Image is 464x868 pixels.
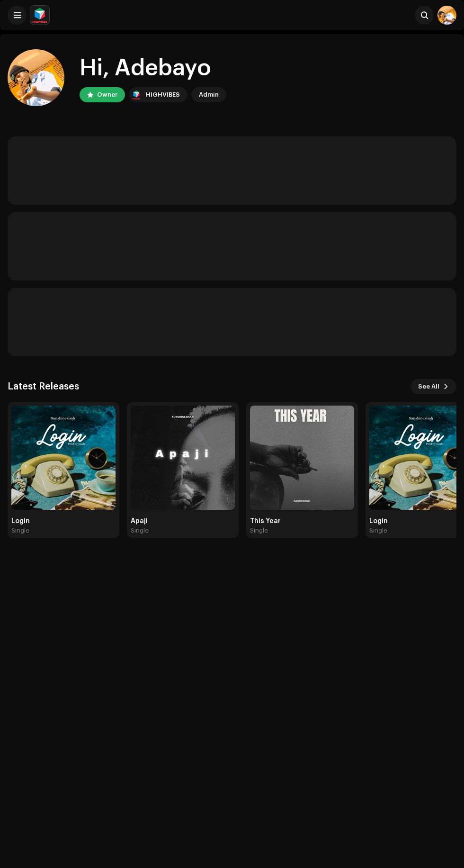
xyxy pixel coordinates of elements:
[418,377,439,396] span: See All
[80,53,226,83] div: Hi, Adebayo
[11,517,116,525] div: Login
[199,89,219,100] div: Admin
[30,6,49,25] img: feab3aad-9b62-475c-8caf-26f15a9573ee
[8,49,64,106] img: 65e40a55-d35d-4041-a669-c8540679e5d8
[131,406,235,510] img: 9b32b6c9-eae4-408b-a71c-10533b856221
[11,527,29,534] div: Single
[131,527,149,534] div: Single
[8,379,79,394] h3: Latest Releases
[11,406,116,510] img: 76651825-f41a-488b-9c00-a28b304cc9ec
[250,406,354,510] img: 75f1015a-6ff8-4412-be02-706d98ea2e5c
[410,379,456,394] button: See All
[97,89,117,100] div: Owner
[131,89,142,100] img: feab3aad-9b62-475c-8caf-26f15a9573ee
[437,6,456,25] img: 65e40a55-d35d-4041-a669-c8540679e5d8
[146,89,180,100] div: HIGHVIBES
[131,517,235,525] div: Apaji
[369,527,387,534] div: Single
[250,517,354,525] div: This Year
[250,527,268,534] div: Single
